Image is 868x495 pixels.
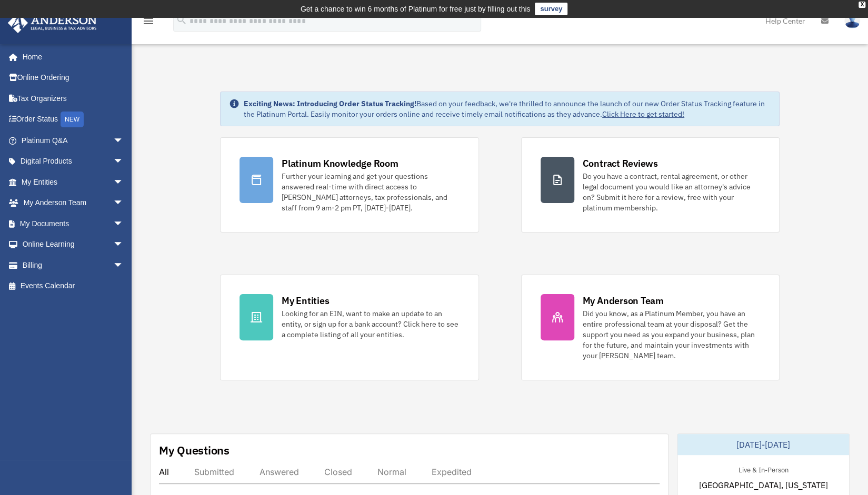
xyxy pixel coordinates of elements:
[142,18,155,27] a: menu
[602,109,684,119] a: Click Here to get started!
[324,467,352,477] div: Closed
[113,213,134,235] span: arrow_drop_down
[844,13,860,28] img: User Pic
[113,255,134,276] span: arrow_drop_down
[282,157,398,170] div: Platinum Knowledge Room
[535,3,567,15] a: survey
[113,234,134,256] span: arrow_drop_down
[244,98,771,119] div: Based on your feedback, we're thrilled to announce the launch of our new Order Status Tracking fe...
[61,112,84,127] div: NEW
[583,308,761,361] div: Did you know, as a Platinum Member, you have an entire professional team at your disposal? Get th...
[113,193,134,214] span: arrow_drop_down
[282,171,460,213] div: Further your learning and get your questions answered real-time with direct access to [PERSON_NAM...
[7,276,139,297] a: Events Calendar
[7,130,139,151] a: Platinum Q&Aarrow_drop_down
[7,193,139,214] a: My Anderson Teamarrow_drop_down
[5,13,100,33] img: Anderson Advisors Platinum Portal
[244,99,416,108] strong: Exciting News: Introducing Order Status Tracking!
[521,275,780,380] a: My Anderson Team Did you know, as a Platinum Member, you have an entire professional team at your...
[7,46,134,67] a: Home
[7,234,139,255] a: Online Learningarrow_drop_down
[583,171,761,213] div: Do you have a contract, rental agreement, or other legal document you would like an attorney's ad...
[7,151,139,172] a: Digital Productsarrow_drop_down
[159,442,230,458] div: My Questions
[113,130,134,151] span: arrow_drop_down
[7,109,139,130] a: Order StatusNEW
[699,479,827,491] span: [GEOGRAPHIC_DATA], [US_STATE]
[159,467,169,477] div: All
[220,137,479,233] a: Platinum Knowledge Room Further your learning and get your questions answered real-time with dire...
[521,137,780,233] a: Contract Reviews Do you have a contract, rental agreement, or other legal document you would like...
[142,15,155,27] i: menu
[7,171,139,193] a: My Entitiesarrow_drop_down
[7,88,139,109] a: Tax Organizers
[194,467,234,477] div: Submitted
[301,3,531,15] div: Get a chance to win 6 months of Platinum for free just by filling out this
[730,463,796,474] div: Live & In-Person
[113,151,134,173] span: arrow_drop_down
[7,67,139,88] a: Online Ordering
[260,467,299,477] div: Answered
[377,467,406,477] div: Normal
[176,14,187,26] i: search
[432,467,472,477] div: Expedited
[220,275,479,380] a: My Entities Looking for an EIN, want to make an update to an entity, or sign up for a bank accoun...
[7,213,139,234] a: My Documentsarrow_drop_down
[7,255,139,276] a: Billingarrow_drop_down
[113,171,134,193] span: arrow_drop_down
[282,294,329,307] div: My Entities
[282,308,460,340] div: Looking for an EIN, want to make an update to an entity, or sign up for a bank account? Click her...
[583,157,658,170] div: Contract Reviews
[677,434,849,455] div: [DATE]-[DATE]
[859,2,865,8] div: close
[583,294,664,307] div: My Anderson Team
